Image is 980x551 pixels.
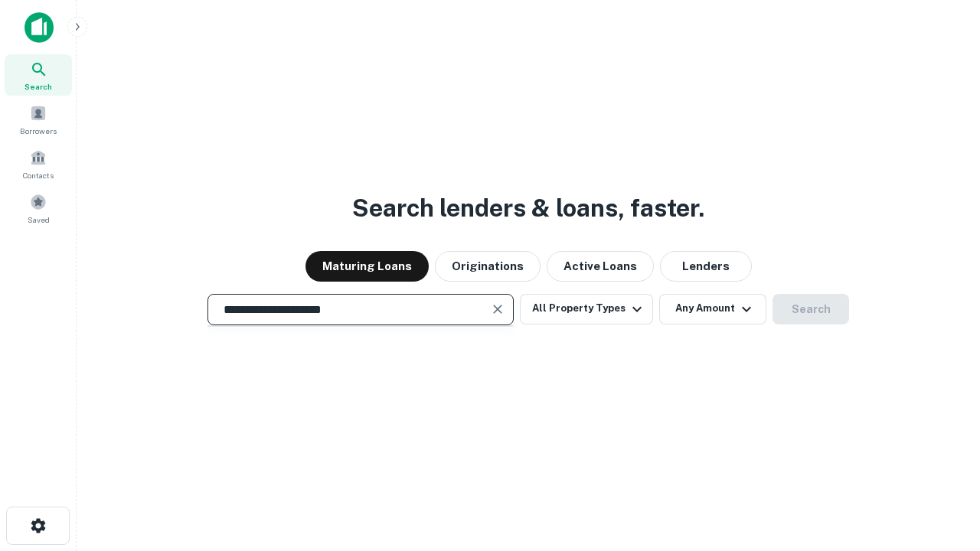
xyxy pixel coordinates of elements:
[5,143,72,184] a: Contacts
[487,298,508,320] button: Clear
[5,187,72,229] a: Saved
[5,54,72,96] a: Search
[20,125,57,137] span: Borrowers
[5,99,72,140] a: Borrowers
[547,251,654,282] button: Active Loans
[903,429,980,502] iframe: Chat Widget
[24,80,52,93] span: Search
[24,12,54,43] img: capitalize-icon.png
[352,190,704,227] h3: Search lenders & loans, faster.
[23,169,54,181] span: Contacts
[659,294,766,324] button: Any Amount
[28,214,50,226] span: Saved
[520,294,653,324] button: All Property Types
[435,251,541,282] button: Originations
[305,251,429,282] button: Maturing Loans
[660,251,752,282] button: Lenders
